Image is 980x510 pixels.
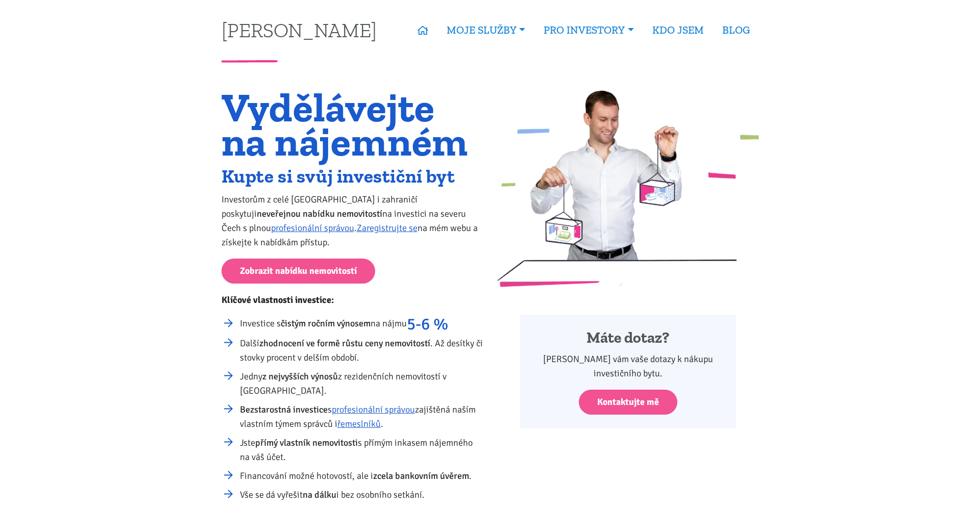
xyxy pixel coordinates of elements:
a: Zaregistrujte se [357,222,418,234]
li: Další . Až desítky či stovky procent v delším období. [240,336,483,365]
h1: Vydělávejte na nájemném [222,90,483,159]
a: profesionální správou [332,404,415,415]
a: [PERSON_NAME] [222,20,377,40]
li: Financování možné hotovostí, ale i . [240,469,483,483]
a: PRO INVESTORY [534,18,643,42]
li: Vše se dá vyřešit i bez osobního setkání. [240,488,483,502]
p: Klíčové vlastnosti investice: [222,293,483,307]
a: KDO JSEM [643,18,713,42]
strong: Bezstarostná investice [240,404,328,415]
h4: Máte dotaz? [534,328,722,348]
h2: Kupte si svůj investiční byt [222,168,483,185]
a: Kontaktujte mě [579,390,677,415]
strong: zcela bankovním úvěrem [373,470,469,481]
li: s zajištěná naším vlastním týmem správců i . [240,402,483,431]
li: Jste s přímým inkasem nájemného na váš účet. [240,436,483,464]
a: profesionální správou [271,222,354,234]
p: [PERSON_NAME] vám vaše dotazy k nákupu investičního bytu. [534,352,722,380]
p: Investorům z celé [GEOGRAPHIC_DATA] i zahraničí poskytuji na investici na severu Čech s plnou . n... [222,192,483,249]
strong: z nejvyšších výnosů [262,371,338,382]
a: Zobrazit nabídku nemovitostí [222,259,375,284]
strong: zhodnocení ve formě růstu ceny nemovitostí [259,338,430,349]
strong: přímý vlastník nemovitosti [255,437,358,448]
a: MOJE SLUŽBY [437,18,534,42]
strong: neveřejnou nabídku nemovitostí [257,208,382,219]
a: BLOG [713,18,759,42]
li: Investice s na nájmu [240,316,483,331]
li: Jedny z rezidenčních nemovitostí v [GEOGRAPHIC_DATA]. [240,369,483,398]
a: řemeslníků [337,418,381,429]
strong: čistým ročním výnosem [281,318,371,329]
strong: 5-6 % [407,314,448,334]
strong: na dálku [303,489,336,500]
